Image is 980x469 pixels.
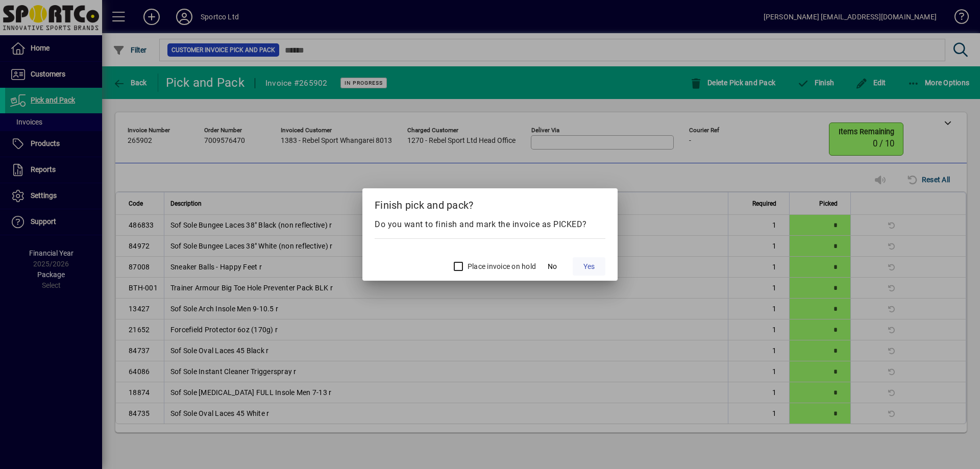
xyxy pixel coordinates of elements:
[375,218,605,231] div: Do you want to finish and mark the invoice as PICKED?
[536,257,569,276] button: No
[573,257,605,276] button: Yes
[583,261,595,272] span: Yes
[465,261,536,271] label: Place invoice on hold
[362,188,618,218] h2: Finish pick and pack?
[548,261,557,272] span: No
